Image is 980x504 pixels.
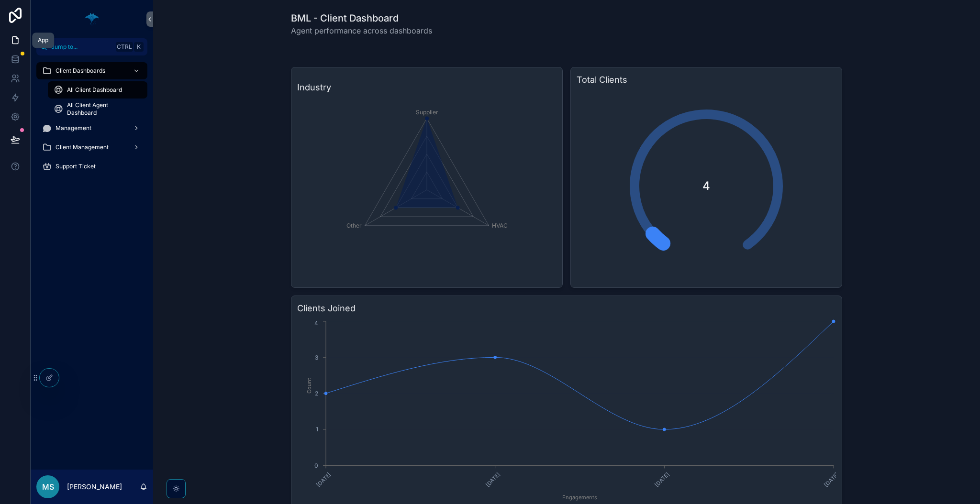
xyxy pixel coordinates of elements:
[116,42,133,52] span: Ctrl
[48,81,147,99] a: All Client Dashboard
[36,158,147,175] a: Support Ticket
[36,62,147,79] a: Client Dashboards
[297,81,557,94] h3: Industry
[38,36,48,44] div: App
[36,38,147,55] button: Jump to...CtrlK
[135,43,143,51] span: K
[562,494,597,501] tspan: Engagements
[67,482,122,492] p: [PERSON_NAME]
[84,11,100,27] img: App logo
[56,124,91,132] span: Management
[56,143,109,151] span: Client Management
[67,86,122,94] span: All Client Dashboard
[315,471,332,488] text: [DATE]
[823,471,840,488] text: [DATE]
[416,109,438,116] tspan: Supplier
[315,354,318,361] tspan: 3
[51,43,112,51] span: Jump to...
[654,471,671,488] text: [DATE]
[297,302,836,315] h3: Clients Joined
[48,100,147,118] a: All Client Agent Dashboard
[56,163,96,170] span: Support Ticket
[702,178,710,194] span: 4
[36,120,147,137] a: Management
[316,426,318,433] tspan: 1
[306,378,312,394] tspan: Count
[314,319,318,327] tspan: 4
[346,222,362,229] tspan: Other
[484,471,501,488] text: [DATE]
[577,73,836,87] h3: Total Clients
[291,11,432,25] h1: BML - Client Dashboard
[297,319,836,503] div: chart
[297,98,557,282] div: chart
[492,222,508,229] tspan: HVAC
[315,390,318,397] tspan: 2
[291,25,432,36] span: Agent performance across dashboards
[36,139,147,156] a: Client Management
[31,55,153,187] div: scrollable content
[314,462,318,469] tspan: 0
[56,67,105,75] span: Client Dashboards
[67,101,138,117] span: All Client Agent Dashboard
[42,481,54,493] span: MS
